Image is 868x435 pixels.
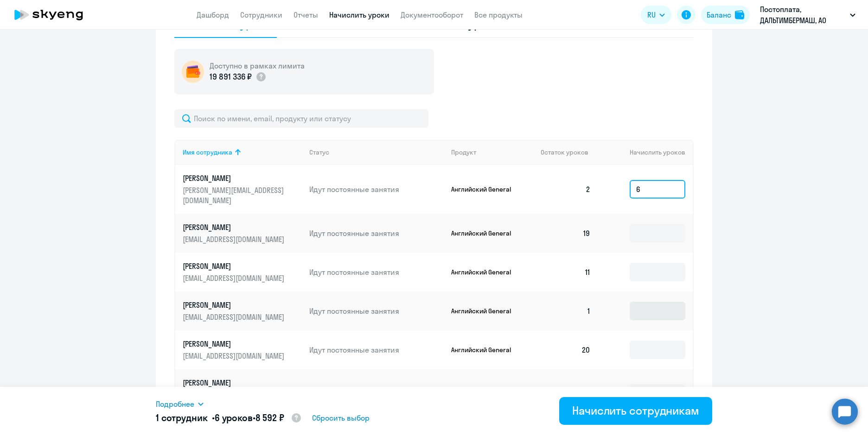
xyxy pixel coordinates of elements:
[210,71,252,83] p: 19 891 336 ₽
[559,397,712,425] button: Начислить сотрудникам
[329,10,389,19] a: Начислить уроки
[183,222,287,232] p: [PERSON_NAME]
[541,148,588,156] span: Остаток уроков
[533,165,598,214] td: 2
[451,346,521,354] p: Английский General
[312,412,370,423] span: Сбросить выбор
[183,351,287,361] p: [EMAIL_ADDRESS][DOMAIN_NAME]
[760,4,846,26] p: Постоплата, ДАЛЬТИМБЕРМАШ, АО
[309,345,444,355] p: Идут постоянные занятия
[156,411,302,425] h5: 1 сотрудник • •
[533,369,598,418] td: 19
[451,307,521,315] p: Английский General
[183,261,302,283] a: [PERSON_NAME][EMAIL_ADDRESS][DOMAIN_NAME]
[598,140,693,165] th: Начислить уроков
[183,148,302,156] div: Имя сотрудника
[309,267,444,277] p: Идут постоянные занятия
[755,4,860,26] button: Постоплата, ДАЛЬТИМБЕРМАШ, АО
[533,253,598,292] td: 11
[183,273,287,283] p: [EMAIL_ADDRESS][DOMAIN_NAME]
[183,148,232,156] div: Имя сотрудника
[707,9,731,20] div: Баланс
[451,148,534,156] div: Продукт
[309,148,329,156] div: Статус
[183,378,287,388] p: [PERSON_NAME]
[215,412,253,423] span: 6 уроков
[183,173,302,205] a: [PERSON_NAME][PERSON_NAME][EMAIL_ADDRESS][DOMAIN_NAME]
[182,61,204,83] img: wallet-circle.png
[647,9,656,20] span: RU
[183,300,287,310] p: [PERSON_NAME]
[183,222,302,244] a: [PERSON_NAME][EMAIL_ADDRESS][DOMAIN_NAME]
[309,184,444,194] p: Идут постоянные занятия
[309,228,444,238] p: Идут постоянные занятия
[474,10,523,19] a: Все продукты
[309,306,444,316] p: Идут постоянные занятия
[183,185,287,205] p: [PERSON_NAME][EMAIL_ADDRESS][DOMAIN_NAME]
[183,300,302,322] a: [PERSON_NAME][EMAIL_ADDRESS][DOMAIN_NAME]
[240,10,282,19] a: Сотрудники
[183,234,287,244] p: [EMAIL_ADDRESS][DOMAIN_NAME]
[401,10,463,19] a: Документооборот
[183,312,287,322] p: [EMAIL_ADDRESS][DOMAIN_NAME]
[701,6,750,24] button: Балансbalance
[541,148,598,156] div: Остаток уроков
[572,403,699,418] div: Начислить сотрудникам
[451,268,521,276] p: Английский General
[210,61,305,71] h5: Доступно в рамках лимита
[533,330,598,369] td: 20
[183,261,287,271] p: [PERSON_NAME]
[197,10,229,19] a: Дашборд
[255,412,284,423] span: 8 592 ₽
[156,398,194,410] span: Подробнее
[183,339,302,361] a: [PERSON_NAME][EMAIL_ADDRESS][DOMAIN_NAME]
[294,10,318,19] a: Отчеты
[735,10,744,19] img: balance
[183,339,287,349] p: [PERSON_NAME]
[451,229,521,237] p: Английский General
[309,148,444,156] div: Статус
[183,173,287,183] p: [PERSON_NAME]
[183,378,302,410] a: [PERSON_NAME][PERSON_NAME][EMAIL_ADDRESS][DOMAIN_NAME]
[641,6,671,24] button: RU
[174,109,428,128] input: Поиск по имени, email, продукту или статусу
[533,292,598,330] td: 1
[451,148,476,156] div: Продукт
[533,214,598,253] td: 19
[451,185,521,193] p: Английский General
